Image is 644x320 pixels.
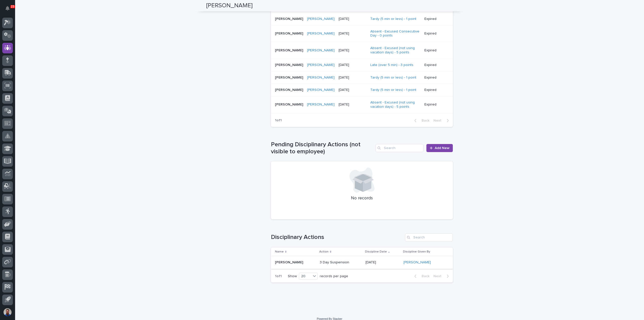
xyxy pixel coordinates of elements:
[275,259,304,265] p: [PERSON_NAME]
[271,114,286,127] p: 1 of 1
[370,100,420,109] a: Absent - Excused (not using vacation days) - 5 points
[419,119,429,122] span: Back
[275,47,304,53] p: [PERSON_NAME]
[435,146,450,150] span: Add New
[424,17,445,21] p: Expired
[339,31,366,36] p: [DATE]
[320,260,361,265] p: 3 Day Suspension
[365,249,387,255] p: Discipline Date
[271,96,453,113] tr: [PERSON_NAME][PERSON_NAME] [PERSON_NAME] [DATE]Absent - Excused (not using vacation days) - 5 poi...
[271,71,453,84] tr: [PERSON_NAME][PERSON_NAME] [PERSON_NAME] [DATE]Tardy (5 min or less) - 1 point Expired
[339,17,366,21] p: [DATE]
[366,260,399,265] p: [DATE]
[424,31,445,36] p: Expired
[206,2,253,9] h2: [PERSON_NAME]
[307,102,335,107] a: [PERSON_NAME]
[271,42,453,59] tr: [PERSON_NAME][PERSON_NAME] [PERSON_NAME] [DATE]Absent - Excused (not using vacation days) - 5 poi...
[277,196,447,201] p: No records
[431,274,453,278] button: Next
[320,274,348,278] p: records per page
[370,29,420,38] a: Absent - Excused Consecutive Day - 0 points
[2,307,13,317] button: users-avatar
[307,17,335,21] a: [PERSON_NAME]
[307,31,335,36] a: [PERSON_NAME]
[271,25,453,42] tr: [PERSON_NAME][PERSON_NAME] [PERSON_NAME] [DATE]Absent - Excused Consecutive Day - 0 points Expired
[307,88,335,92] a: [PERSON_NAME]
[370,88,416,92] a: Tardy (5 min or less) - 1 point
[339,48,366,53] p: [DATE]
[11,5,14,8] p: 23
[376,144,423,152] input: Search
[307,48,335,53] a: [PERSON_NAME]
[307,76,335,80] a: [PERSON_NAME]
[433,119,445,122] span: Next
[370,76,416,80] a: Tardy (5 min or less) - 1 point
[271,141,374,156] h1: Pending Disciplinary Actions (not visible to employee)
[275,30,304,36] p: [PERSON_NAME]
[339,63,366,67] p: [DATE]
[271,256,453,269] tr: [PERSON_NAME][PERSON_NAME] 3 Day Suspension[DATE][PERSON_NAME]
[370,17,416,21] a: Tardy (5 min or less) - 1 point
[433,274,445,278] span: Next
[299,274,311,279] div: 20
[271,270,286,282] p: 1 of 1
[424,102,445,107] p: Expired
[319,249,329,255] p: Action
[410,274,431,278] button: Back
[403,249,430,255] p: Discipline Given By
[271,59,453,71] tr: [PERSON_NAME][PERSON_NAME] [PERSON_NAME] [DATE]Late (over 5 min) - 3 points Expired
[424,63,445,67] p: Expired
[419,274,429,278] span: Back
[339,102,366,107] p: [DATE]
[431,118,453,123] button: Next
[6,6,13,14] div: Notifications23
[404,260,431,265] a: [PERSON_NAME]
[275,87,304,92] p: [PERSON_NAME]
[426,144,453,152] a: Add New
[275,62,304,67] p: [PERSON_NAME]
[339,88,366,92] p: [DATE]
[275,101,304,107] p: [PERSON_NAME]
[339,76,366,80] p: [DATE]
[424,48,445,53] p: Expired
[424,76,445,80] p: Expired
[307,63,335,67] a: [PERSON_NAME]
[271,234,403,241] h1: Disciplinary Actions
[405,233,453,241] input: Search
[271,13,453,25] tr: [PERSON_NAME][PERSON_NAME] [PERSON_NAME] [DATE]Tardy (5 min or less) - 1 point Expired
[271,84,453,96] tr: [PERSON_NAME][PERSON_NAME] [PERSON_NAME] [DATE]Tardy (5 min or less) - 1 point Expired
[410,118,431,123] button: Back
[370,63,413,67] a: Late (over 5 min) - 3 points
[288,274,297,278] p: Show
[275,249,284,255] p: Name
[370,46,420,55] a: Absent - Excused (not using vacation days) - 5 points
[275,16,304,21] p: [PERSON_NAME]
[275,75,304,80] p: [PERSON_NAME]
[424,88,445,92] p: Expired
[2,3,13,14] button: Notifications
